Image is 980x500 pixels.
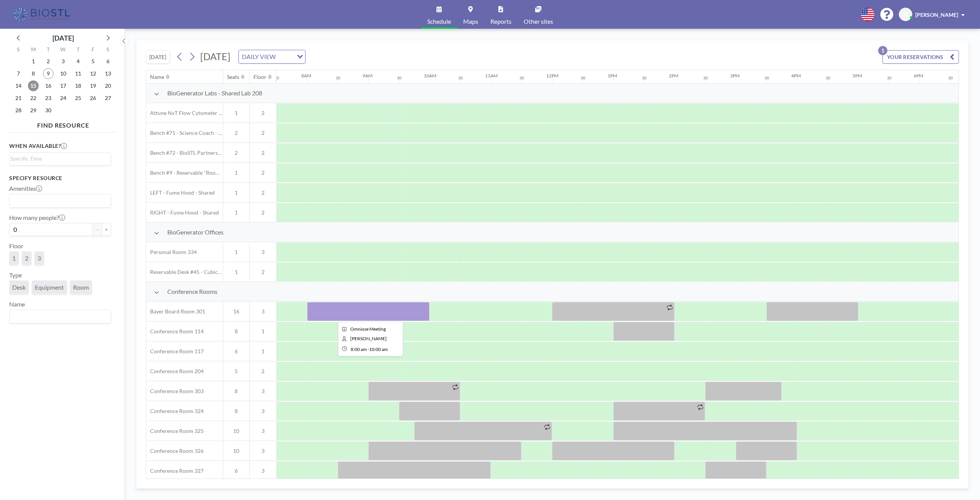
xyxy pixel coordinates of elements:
[10,154,106,163] input: Search for option
[9,175,111,182] h3: Specify resource
[146,110,223,116] span: Attune NxT Flow Cytometer - Bench #25
[11,45,26,55] div: S
[43,56,54,67] span: Tuesday, September 2, 2025
[250,209,276,216] span: 2
[43,93,54,103] span: Tuesday, September 23, 2025
[458,75,463,80] div: 30
[519,75,524,80] div: 30
[485,73,498,79] div: 11AM
[146,368,204,375] span: Conference Room 204
[223,110,249,116] span: 1
[10,311,106,321] input: Search for option
[490,18,511,25] span: Reports
[88,68,98,79] span: Friday, September 12, 2025
[73,80,83,91] span: Thursday, September 18, 2025
[28,105,39,116] span: Monday, September 29, 2025
[103,56,113,67] span: Saturday, September 6, 2025
[903,11,908,18] span: JS
[26,45,41,55] div: M
[13,80,24,91] span: Sunday, September 14, 2025
[887,75,892,80] div: 30
[250,467,276,474] span: 3
[52,33,74,43] div: [DATE]
[250,130,276,136] span: 2
[13,68,24,79] span: Sunday, September 7, 2025
[200,51,230,62] span: [DATE]
[397,75,402,80] div: 30
[13,105,24,116] span: Sunday, September 28, 2025
[250,308,276,315] span: 3
[28,93,39,103] span: Monday, September 22, 2025
[146,467,204,474] span: Conference Room 327
[351,346,367,352] span: 8:00 AM
[250,169,276,176] span: 2
[427,18,451,25] span: Schedule
[546,73,559,79] div: 12PM
[669,73,678,79] div: 2PM
[12,284,26,291] span: Desk
[223,348,249,355] span: 6
[350,326,386,332] span: Omniose Meeting
[146,209,219,216] span: RIGHT - Fume Hood - Shared
[58,68,69,79] span: Wednesday, September 10, 2025
[73,56,83,67] span: Thursday, September 4, 2025
[88,93,98,103] span: Friday, September 26, 2025
[146,249,197,256] span: Personal Room 334
[826,75,830,80] div: 30
[10,153,111,164] div: Search for option
[9,271,22,279] label: Type
[703,75,708,80] div: 30
[146,348,204,355] span: Conference Room 117
[608,73,617,79] div: 1PM
[878,46,887,55] p: 1
[642,75,647,80] div: 30
[146,269,223,275] span: Reservable Desk #45 - Cubicle Area (Office 206)
[915,11,958,18] span: [PERSON_NAME]
[363,73,372,79] div: 9AM
[103,93,113,103] span: Saturday, September 27, 2025
[9,185,42,192] label: Amenities
[85,45,100,55] div: F
[730,73,740,79] div: 3PM
[35,284,64,291] span: Equipment
[146,50,170,64] button: [DATE]
[581,75,585,80] div: 30
[274,75,279,80] div: 30
[12,254,16,262] span: 1
[10,196,106,206] input: Search for option
[58,56,69,67] span: Wednesday, September 3, 2025
[10,194,111,207] div: Search for option
[223,149,249,156] span: 2
[250,428,276,434] span: 3
[103,68,113,79] span: Saturday, September 13, 2025
[43,80,54,91] span: Tuesday, September 16, 2025
[853,73,862,79] div: 5PM
[240,52,277,62] span: DAILY VIEW
[223,368,249,375] span: 5
[223,209,249,216] span: 1
[146,448,204,454] span: Conference Room 326
[93,223,102,236] button: -
[250,249,276,256] span: 3
[250,189,276,196] span: 2
[223,249,249,256] span: 1
[28,68,39,79] span: Monday, September 8, 2025
[9,242,23,250] label: Floor
[43,68,54,79] span: Tuesday, September 9, 2025
[250,328,276,335] span: 1
[250,149,276,156] span: 2
[38,254,41,262] span: 3
[223,448,249,454] span: 10
[146,328,204,335] span: Conference Room 114
[28,80,39,91] span: Monday, September 15, 2025
[948,75,953,80] div: 30
[791,73,801,79] div: 4PM
[41,45,56,55] div: T
[100,45,115,55] div: S
[73,93,83,103] span: Thursday, September 25, 2025
[223,467,249,474] span: 6
[223,408,249,415] span: 8
[882,50,959,64] button: YOUR RESERVATIONS1
[167,288,217,295] span: Conference Rooms
[13,93,24,103] span: Sunday, September 21, 2025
